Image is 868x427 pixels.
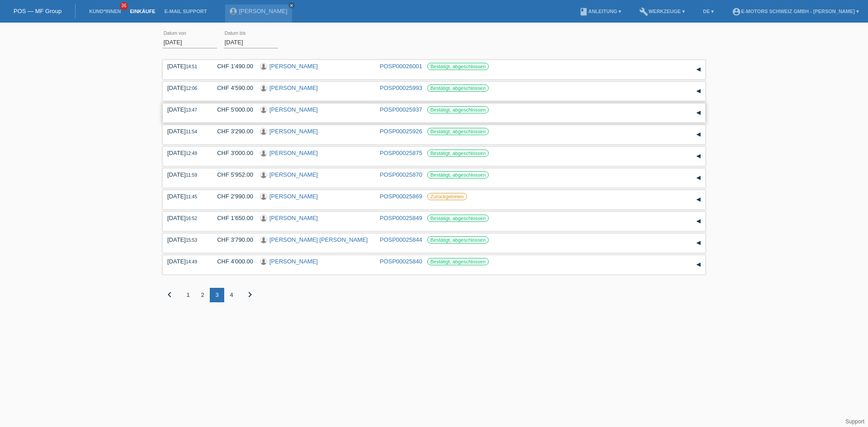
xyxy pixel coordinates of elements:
span: 13:47 [186,108,197,113]
i: close [289,3,294,8]
span: 14:49 [186,259,197,264]
div: 3 [210,288,224,302]
a: account_circleE-Motors Schweiz GmbH - [PERSON_NAME] ▾ [727,9,863,14]
a: POS — MF Group [14,8,61,14]
a: E-Mail Support [160,9,212,14]
label: Bestätigt, abgeschlossen [427,258,489,265]
label: Bestätigt, abgeschlossen [427,106,489,113]
a: POSP00025875 [380,150,422,156]
label: Bestätigt, abgeschlossen [427,63,489,70]
a: POSP00025869 [380,193,422,200]
div: CHF 3'000.00 [210,150,253,156]
div: [DATE] [167,128,203,135]
span: 12:06 [186,86,197,91]
div: CHF 4'000.00 [210,258,253,265]
div: auf-/zuklappen [692,236,705,250]
a: [PERSON_NAME] [269,215,318,221]
div: auf-/zuklappen [692,84,705,98]
span: 15:53 [186,238,197,243]
a: [PERSON_NAME] [269,106,318,113]
a: [PERSON_NAME] [269,63,318,70]
span: 36 [120,2,128,10]
a: [PERSON_NAME] [269,171,318,178]
a: [PERSON_NAME] [239,8,288,14]
a: [PERSON_NAME] [269,193,318,200]
a: POSP00025840 [380,258,422,265]
span: 12:49 [186,151,197,156]
div: auf-/zuklappen [692,171,705,185]
div: [DATE] [167,236,203,243]
span: 11:54 [186,129,197,134]
div: [DATE] [167,84,203,91]
div: [DATE] [167,258,203,265]
a: POSP00025926 [380,128,422,135]
div: CHF 3'790.00 [210,236,253,243]
div: auf-/zuklappen [692,258,705,272]
label: Bestätigt, abgeschlossen [427,215,489,222]
a: Einkäufe [125,9,160,14]
a: Support [845,418,864,425]
div: auf-/zuklappen [692,106,705,120]
div: auf-/zuklappen [692,150,705,163]
a: [PERSON_NAME] [269,258,318,265]
a: close [288,2,295,9]
i: build [639,7,648,16]
a: POSP00026001 [380,63,422,70]
div: 2 [195,288,210,302]
span: 14:51 [186,64,197,69]
div: CHF 5'952.00 [210,171,253,178]
div: 1 [181,288,195,302]
div: [DATE] [167,150,203,156]
div: auf-/zuklappen [692,128,705,141]
a: bookAnleitung ▾ [575,9,626,14]
i: account_circle [732,7,741,16]
div: CHF 1'490.00 [210,63,253,70]
label: Bestätigt, abgeschlossen [427,84,489,92]
div: auf-/zuklappen [692,193,705,206]
div: CHF 1'650.00 [210,215,253,221]
a: [PERSON_NAME] [269,128,318,135]
span: 11:45 [186,194,197,199]
div: CHF 5'000.00 [210,106,253,113]
i: chevron_right [245,289,255,300]
a: [PERSON_NAME] [269,84,318,91]
a: [PERSON_NAME] [269,150,318,156]
a: POSP00025870 [380,171,422,178]
div: [DATE] [167,171,203,178]
span: 11:59 [186,173,197,178]
i: book [579,7,588,16]
a: POSP00025844 [380,236,422,243]
div: [DATE] [167,193,203,200]
div: [DATE] [167,215,203,221]
label: Bestätigt, abgeschlossen [427,171,489,178]
label: Bestätigt, abgeschlossen [427,150,489,157]
label: Bestätigt, abgeschlossen [427,236,489,244]
div: 4 [224,288,239,302]
a: [PERSON_NAME] [PERSON_NAME] [269,236,368,243]
a: POSP00025849 [380,215,422,221]
a: Kund*innen [85,9,125,14]
a: POSP00025937 [380,106,422,113]
div: CHF 4'590.00 [210,84,253,91]
a: DE ▾ [698,9,718,14]
div: auf-/zuklappen [692,63,705,76]
a: buildWerkzeuge ▾ [635,9,689,14]
span: 16:52 [186,216,197,221]
div: CHF 3'290.00 [210,128,253,135]
div: auf-/zuklappen [692,215,705,228]
div: [DATE] [167,63,203,70]
div: CHF 2'990.00 [210,193,253,200]
label: Bestätigt, abgeschlossen [427,128,489,135]
a: POSP00025993 [380,84,422,91]
i: chevron_left [164,289,175,300]
div: [DATE] [167,106,203,113]
label: Zurückgetreten [427,193,467,200]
